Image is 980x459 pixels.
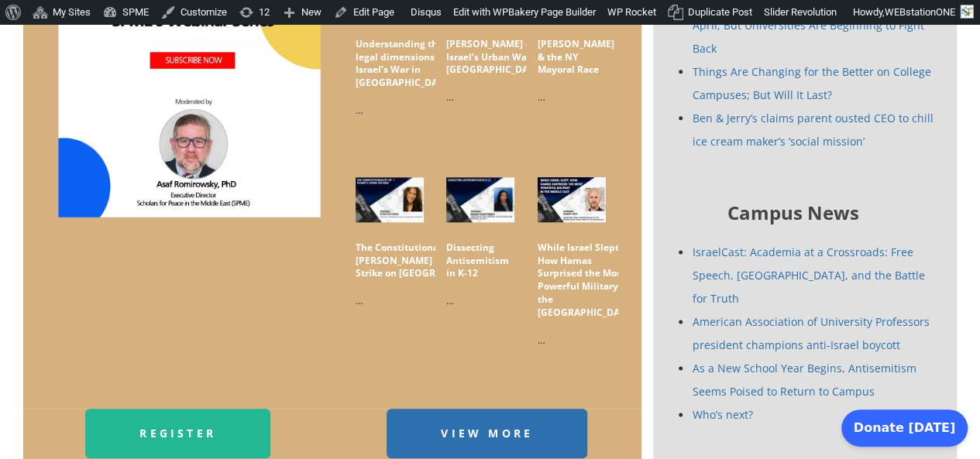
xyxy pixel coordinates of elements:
[692,245,924,306] a: IsraelCast: Academia at a Crossroads: Free Speech, [GEOGRAPHIC_DATA], and the Battle for Truth
[538,89,606,105] p: …
[446,89,514,105] p: …
[387,409,587,458] a: View More
[85,409,270,458] a: Register
[441,426,533,440] span: View More
[653,200,934,226] h5: Campus News
[692,361,916,399] a: As a New School Year Begins, Antisemitism Seems Poised to Return to Campus
[446,293,514,309] p: …
[885,6,955,18] span: WEBstationONE
[356,241,496,280] h5: The Constitutionality of [PERSON_NAME] Strike on [GEOGRAPHIC_DATA]
[764,6,837,18] span: Slider Revolution
[692,64,930,102] a: Things Are Changing for the Better on College Campuses; But Will It Last?
[692,111,933,149] a: Ben & Jerry’s claims parent ousted CEO to chill ice cream maker’s ‘social mission’
[538,332,606,348] p: …
[356,38,452,90] h5: Understanding the legal dimensions of Israel’s War in [GEOGRAPHIC_DATA]
[692,314,929,352] a: American Association of University Professors president champions anti-Israel boycott
[139,426,216,440] span: Register
[446,241,514,280] h5: Dissecting Antisemitism in K-12
[356,293,424,309] p: …
[356,102,424,118] p: …
[538,241,634,320] h5: While Israel Slept: How Hamas Surprised the Most Powerful Military in the [GEOGRAPHIC_DATA]
[446,38,543,77] h5: [PERSON_NAME] on Israel’s Urban War in [GEOGRAPHIC_DATA]
[692,407,752,422] a: Who’s next?
[538,38,614,77] h5: [PERSON_NAME] & the NY Mayoral Race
